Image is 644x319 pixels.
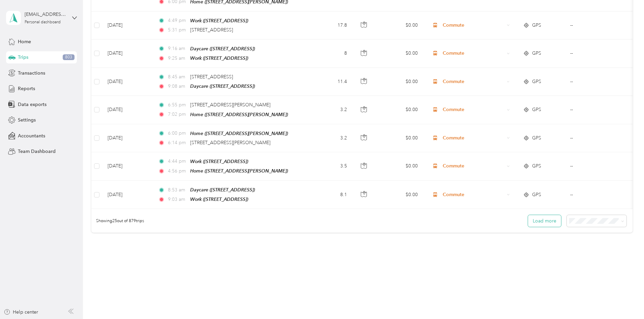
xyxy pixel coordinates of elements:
[376,68,423,96] td: $0.00
[532,22,541,29] span: GPS
[25,11,67,18] div: [EMAIL_ADDRESS][DOMAIN_NAME]
[606,281,644,319] iframe: Everlance-gr Chat Button Frame
[190,187,255,192] span: Daycare ([STREET_ADDRESS])
[308,39,352,68] td: 8
[102,152,153,181] td: [DATE]
[18,70,45,77] span: Transactions
[190,159,248,164] span: Work ([STREET_ADDRESS])
[102,124,153,152] td: [DATE]
[532,162,541,170] span: GPS
[18,132,45,139] span: Accountants
[190,112,288,117] span: Home ([STREET_ADDRESS][PERSON_NAME])
[168,101,187,109] span: 6:55 pm
[91,218,144,224] span: Showing 25 out of 879 trips
[168,55,187,62] span: 9:25 am
[376,181,423,209] td: $0.00
[565,124,626,152] td: --
[168,130,187,137] span: 6:00 pm
[443,106,504,113] span: Commute
[190,18,248,23] span: Work ([STREET_ADDRESS])
[308,152,352,181] td: 3.5
[308,11,352,39] td: 17.8
[532,78,541,85] span: GPS
[190,196,248,202] span: Work ([STREET_ADDRESS])
[168,17,187,24] span: 4:49 pm
[308,96,352,124] td: 3.2
[18,85,35,92] span: Reports
[168,158,187,165] span: 4:44 pm
[168,26,187,34] span: 5:31 pm
[168,139,187,147] span: 6:14 pm
[565,181,626,209] td: --
[532,106,541,113] span: GPS
[532,134,541,142] span: GPS
[376,39,423,68] td: $0.00
[168,196,187,203] span: 9:03 am
[443,22,504,29] span: Commute
[376,96,423,124] td: $0.00
[18,116,36,124] span: Settings
[190,27,233,33] span: [STREET_ADDRESS]
[443,162,504,170] span: Commute
[190,83,255,89] span: Daycare ([STREET_ADDRESS])
[308,181,352,209] td: 8.1
[18,101,47,108] span: Data exports
[443,191,504,198] span: Commute
[443,134,504,142] span: Commute
[190,131,288,136] span: Home ([STREET_ADDRESS][PERSON_NAME])
[565,152,626,181] td: --
[376,124,423,152] td: $0.00
[190,74,233,80] span: [STREET_ADDRESS]
[190,140,270,145] span: [STREET_ADDRESS][PERSON_NAME]
[190,102,270,108] span: [STREET_ADDRESS][PERSON_NAME]
[168,73,187,81] span: 8:45 am
[308,124,352,152] td: 3.2
[102,11,153,39] td: [DATE]
[190,168,288,174] span: Home ([STREET_ADDRESS][PERSON_NAME])
[25,20,61,24] div: Personal dashboard
[528,215,561,227] button: Load more
[565,68,626,96] td: --
[532,50,541,57] span: GPS
[376,11,423,39] td: $0.00
[168,45,187,52] span: 9:16 am
[565,11,626,39] td: --
[63,54,75,60] span: 803
[532,191,541,198] span: GPS
[168,186,187,194] span: 8:53 am
[190,46,255,51] span: Daycare ([STREET_ADDRESS])
[102,68,153,96] td: [DATE]
[565,96,626,124] td: --
[4,309,38,316] button: Help center
[18,148,56,155] span: Team Dashboard
[168,167,187,175] span: 4:56 pm
[308,68,352,96] td: 11.4
[190,55,248,61] span: Work ([STREET_ADDRESS])
[168,111,187,118] span: 7:02 pm
[18,54,28,61] span: Trips
[376,152,423,181] td: $0.00
[18,38,31,45] span: Home
[168,83,187,90] span: 9:08 am
[102,39,153,68] td: [DATE]
[565,39,626,68] td: --
[102,96,153,124] td: [DATE]
[102,181,153,209] td: [DATE]
[443,78,504,85] span: Commute
[443,50,504,57] span: Commute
